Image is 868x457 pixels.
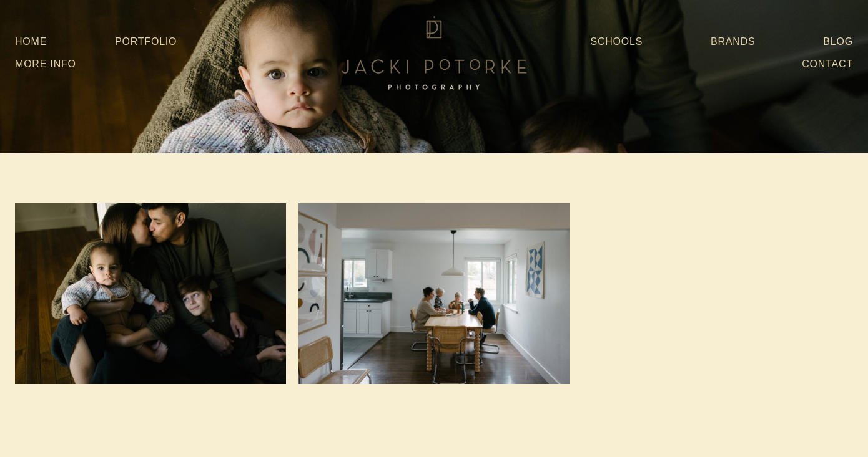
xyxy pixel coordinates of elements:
[115,36,177,47] a: Portfolio
[15,53,76,75] a: More Info
[802,53,853,75] a: Contact
[711,31,755,53] a: Brands
[15,203,286,384] img: molina-nov2023-jackipotorkephoto-416.jpg
[823,31,853,53] a: Blog
[15,31,47,53] a: Home
[334,13,534,93] img: Jacki Potorke Sacramento Family Photographer
[298,203,570,384] img: heim-2022-jackipotorkephoto-59.jpg
[590,31,643,53] a: Schools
